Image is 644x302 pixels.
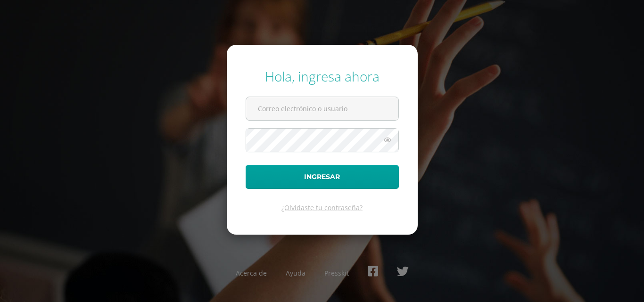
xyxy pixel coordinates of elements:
[324,269,349,278] a: Presskit
[281,203,363,212] a: ¿Olvidaste tu contraseña?
[246,97,398,120] input: Correo electrónico o usuario
[236,269,267,278] a: Acerca de
[286,269,305,278] a: Ayuda
[246,67,399,85] div: Hola, ingresa ahora
[246,165,399,189] button: Ingresar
